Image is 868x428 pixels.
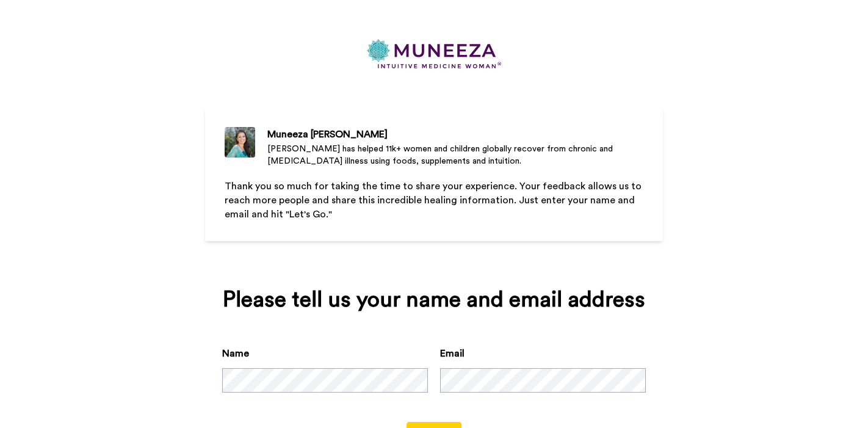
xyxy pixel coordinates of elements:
div: Please tell us your name and email address [222,288,646,312]
div: [PERSON_NAME] has helped 11k+ women and children globally recover from chronic and [MEDICAL_DATA]... [267,143,643,167]
img: https://cdn.bonjoro.com/media/b2f974af-68dd-48dc-87f6-34e5f7aa13d8/3f5b7e11-f035-467b-9f11-220032... [367,39,501,68]
label: Name [222,346,249,361]
span: Thank you so much for taking the time to share your experience. Your feedback allows us to reach ... [225,181,644,219]
div: Muneeza [PERSON_NAME] [267,127,643,142]
label: Email [440,346,465,361]
img: Muneeza has helped 11k+ women and children globally recover from chronic and autoimmune illness u... [225,127,255,158]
